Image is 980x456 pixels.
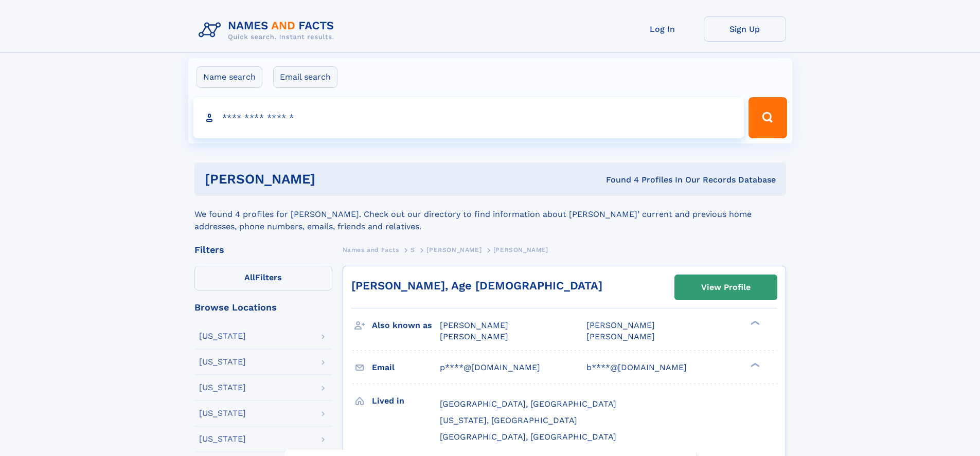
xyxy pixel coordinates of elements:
[748,320,760,326] div: ❯
[440,432,616,442] span: [GEOGRAPHIC_DATA], [GEOGRAPHIC_DATA]
[411,246,415,253] span: S
[411,243,415,256] a: S
[372,392,440,410] h3: Lived in
[199,409,246,417] div: [US_STATE]
[343,243,399,256] a: Names and Facts
[460,174,776,186] div: Found 4 Profiles In Our Records Database
[205,173,461,186] h1: [PERSON_NAME]
[193,97,744,138] input: search input
[199,435,246,443] div: [US_STATE]
[440,320,508,330] span: [PERSON_NAME]
[586,332,655,341] span: [PERSON_NAME]
[372,317,440,334] h3: Also known as
[199,358,246,366] div: [US_STATE]
[621,16,704,42] a: Log In
[351,279,602,292] a: [PERSON_NAME], Age [DEMOGRAPHIC_DATA]
[675,275,777,300] a: View Profile
[194,16,343,44] img: Logo Names and Facts
[426,243,482,256] a: [PERSON_NAME]
[197,66,262,88] label: Name search
[493,246,548,253] span: [PERSON_NAME]
[440,415,577,425] span: [US_STATE], [GEOGRAPHIC_DATA]
[273,66,337,88] label: Email search
[586,320,655,330] span: [PERSON_NAME]
[244,272,255,282] span: All
[199,332,246,340] div: [US_STATE]
[194,245,332,254] div: Filters
[749,97,787,138] button: Search Button
[194,303,332,312] div: Browse Locations
[704,16,786,42] a: Sign Up
[199,384,246,392] div: [US_STATE]
[701,276,751,299] div: View Profile
[194,266,332,290] label: Filters
[372,359,440,376] h3: Email
[748,361,760,368] div: ❯
[194,196,786,233] div: We found 4 profiles for [PERSON_NAME]. Check out our directory to find information about [PERSON_...
[426,246,482,253] span: [PERSON_NAME]
[440,332,508,341] span: [PERSON_NAME]
[440,399,616,409] span: [GEOGRAPHIC_DATA], [GEOGRAPHIC_DATA]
